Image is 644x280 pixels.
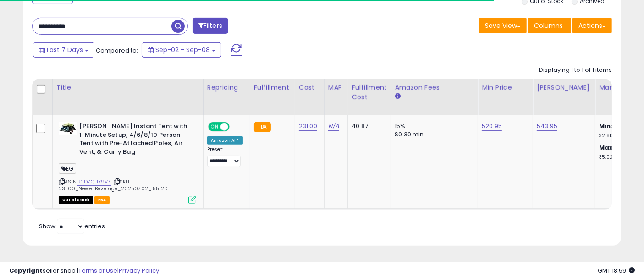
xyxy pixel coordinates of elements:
strong: Copyright [9,266,43,275]
div: 40.87 [352,122,384,130]
span: EG [59,163,76,174]
span: OFF [228,123,243,131]
div: Fulfillment Cost [352,83,387,102]
div: seller snap | | [9,267,159,275]
div: ASIN: [59,122,196,203]
a: B0D7QHX9V7 [77,178,111,186]
a: 520.95 [482,122,502,131]
div: Min Price [482,83,529,92]
b: Max: [599,143,615,152]
span: Columns [534,21,563,30]
a: Privacy Policy [119,266,159,275]
span: ON [209,123,220,131]
a: 543.95 [537,122,557,131]
span: | SKU: 231.00_NewellBeverage_20250702_155120 [59,178,168,192]
span: FBA [94,196,110,204]
span: 2025-09-16 18:59 GMT [598,266,635,275]
div: $0.30 min [395,130,471,139]
button: Last 7 Days [33,42,94,58]
span: Last 7 Days [47,45,83,54]
b: Min: [599,122,613,130]
button: Save View [479,18,527,33]
span: All listings that are currently out of stock and unavailable for purchase on Amazon [59,196,93,204]
small: Amazon Fees. [395,92,400,101]
div: Fulfillment [254,83,291,92]
div: Amazon AI * [207,136,243,145]
b: [PERSON_NAME] Instant Tent with 1-Minute Setup, 4/6/8/10 Person Tent with Pre-Attached Poles, Air... [79,122,191,158]
button: Actions [572,18,612,33]
div: [PERSON_NAME] [537,83,591,92]
div: 15% [395,122,471,130]
button: Columns [528,18,571,33]
div: Preset: [207,146,243,167]
div: Amazon Fees [395,83,474,92]
span: Sep-02 - Sep-08 [155,45,210,54]
a: N/A [328,122,339,131]
span: Show: entries [39,222,105,231]
div: MAP [328,83,344,92]
div: Displaying 1 to 1 of 1 items [539,66,612,75]
button: Filters [193,18,228,34]
button: Sep-02 - Sep-08 [142,42,221,58]
small: FBA [254,122,271,132]
div: Title [56,83,199,92]
a: Terms of Use [78,266,117,275]
span: Compared to: [96,46,138,55]
img: 418CeeEJMcL._SL40_.jpg [59,122,77,135]
div: Cost [299,83,320,92]
div: Repricing [207,83,246,92]
a: 231.00 [299,122,317,131]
